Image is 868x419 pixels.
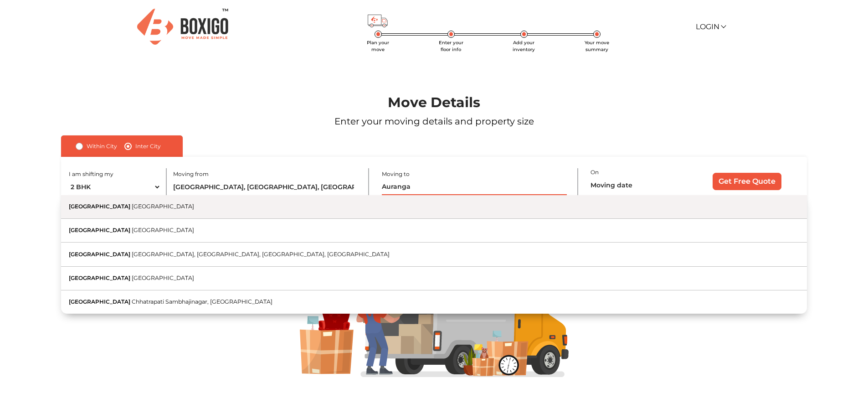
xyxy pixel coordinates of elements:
p: Enter your moving details and property size [35,114,833,128]
button: [GEOGRAPHIC_DATA][GEOGRAPHIC_DATA] [61,219,806,243]
span: Chhatrapati Sambhajinagar, [GEOGRAPHIC_DATA] [132,298,272,305]
label: Moving to [382,170,410,178]
label: Within City [87,141,117,152]
input: Get Free Quote [713,173,781,190]
span: [GEOGRAPHIC_DATA] [69,203,130,210]
span: [GEOGRAPHIC_DATA] [69,298,130,305]
input: Moving date [591,177,683,193]
span: Add your inventory [513,40,535,52]
span: Enter your floor info [439,40,463,52]
h1: Move Details [35,94,833,111]
label: Inter City [135,141,161,152]
label: On [591,168,599,176]
span: [GEOGRAPHIC_DATA], [GEOGRAPHIC_DATA], [GEOGRAPHIC_DATA], [GEOGRAPHIC_DATA] [132,251,390,258]
input: Select City [382,179,567,195]
button: [GEOGRAPHIC_DATA][GEOGRAPHIC_DATA], [GEOGRAPHIC_DATA], [GEOGRAPHIC_DATA], [GEOGRAPHIC_DATA] [61,243,806,266]
span: Your move summary [585,40,609,52]
img: Boxigo [137,9,228,45]
span: Plan your move [367,40,389,52]
span: [GEOGRAPHIC_DATA] [132,227,194,233]
button: [GEOGRAPHIC_DATA][GEOGRAPHIC_DATA] [61,195,806,219]
span: [GEOGRAPHIC_DATA] [132,203,194,210]
span: [GEOGRAPHIC_DATA] [69,251,130,258]
span: [GEOGRAPHIC_DATA] [132,274,194,281]
button: [GEOGRAPHIC_DATA][GEOGRAPHIC_DATA] [61,267,806,290]
label: I am shifting my [69,170,113,178]
span: [GEOGRAPHIC_DATA] [69,274,130,281]
span: [GEOGRAPHIC_DATA] [69,227,130,233]
button: [GEOGRAPHIC_DATA]Chhatrapati Sambhajinagar, [GEOGRAPHIC_DATA] [61,290,806,314]
label: Moving from [173,170,209,178]
label: Is flexible? [601,193,629,203]
input: Select City [173,179,358,195]
a: Login [696,22,725,31]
